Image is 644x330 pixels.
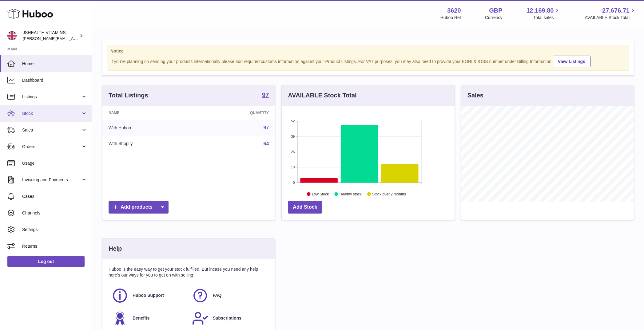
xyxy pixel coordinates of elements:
[22,210,87,216] span: Channels
[489,6,502,15] strong: GBP
[23,36,123,41] span: [PERSON_NAME][EMAIL_ADDRESS][DOMAIN_NAME]
[22,160,87,166] span: Usage
[291,135,295,138] text: 39
[102,136,196,152] td: With Shopify
[526,6,561,21] a: 12,169.80 Total sales
[110,48,626,54] strong: Notice
[262,92,269,98] strong: 97
[7,256,85,267] a: Log out
[102,120,196,136] td: With Huboo
[22,144,81,150] span: Orders
[22,77,87,83] span: Dashboard
[192,287,266,304] a: FAQ
[192,310,266,327] a: Subscriptions
[22,111,81,116] span: Stock
[213,293,222,298] span: FAQ
[526,6,554,15] span: 12,169.80
[7,31,17,40] img: francesca@jshealthvitamins.com
[585,15,637,21] span: AVAILABLE Stock Total
[109,91,148,100] h3: Total Listings
[22,61,87,67] span: Home
[22,177,81,183] span: Invoicing and Payments
[264,125,269,130] a: 97
[102,106,196,120] th: Name
[602,6,630,15] span: 27,676.71
[264,141,269,146] a: 64
[262,92,269,99] a: 97
[291,150,295,154] text: 26
[312,192,329,196] text: Low Stock
[372,192,406,196] text: Stock over 2 months
[23,30,78,41] div: JSHEALTH VITAMINS
[553,56,590,67] a: View Listings
[485,15,503,21] div: Currency
[288,91,356,100] h3: AVAILABLE Stock Total
[22,194,87,199] span: Cases
[110,55,626,67] div: If you're planning on sending your products internationally please add required customs informati...
[22,243,87,249] span: Returns
[340,192,362,196] text: Healthy stock
[109,201,169,214] a: Add products
[112,310,186,327] a: Benefits
[133,293,164,298] span: Huboo Support
[109,245,122,253] h3: Help
[109,266,269,278] p: Huboo is the easy way to get your stock fulfilled. But incase you need any help here's our ways f...
[288,201,322,214] a: Add Stock
[22,94,81,100] span: Listings
[22,227,87,233] span: Settings
[585,6,637,21] a: 27,676.71 AVAILABLE Stock Total
[22,127,81,133] span: Sales
[112,287,186,304] a: Huboo Support
[447,6,461,15] strong: 3620
[533,15,561,21] span: Total sales
[440,15,461,21] div: Huboo Ref
[196,106,275,120] th: Quantity
[291,165,295,169] text: 13
[133,315,149,321] span: Benefits
[291,119,295,123] text: 52
[213,315,241,321] span: Subscriptions
[467,91,483,100] h3: Sales
[293,181,295,184] text: 0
